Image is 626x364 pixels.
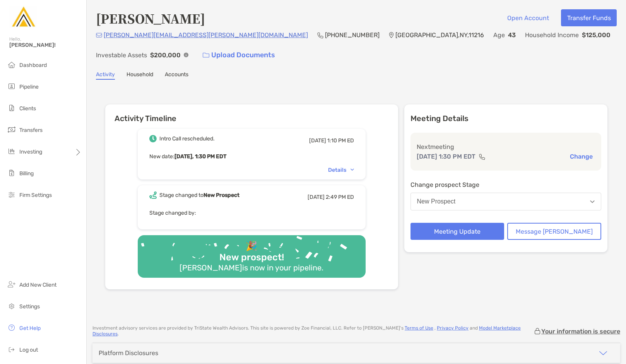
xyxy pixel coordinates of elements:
[599,349,608,358] img: icon arrow
[149,191,157,199] img: Event icon
[410,193,602,210] button: New Prospect
[165,71,188,80] a: Accounts
[96,71,115,80] a: Activity
[92,325,521,337] a: Model Marketplace Disclosures
[417,198,456,205] div: New Prospect
[127,71,153,80] a: Household
[410,114,602,123] p: Meeting Details
[149,152,354,161] p: New date :
[19,303,40,310] span: Settings
[328,167,354,173] div: Details
[105,104,398,123] h6: Activity Timeline
[174,153,226,160] b: [DATE], 1:30 PM EDT
[243,241,260,252] div: 🎉
[7,190,16,199] img: firm-settings icon
[325,30,380,40] p: [PHONE_NUMBER]
[501,9,555,26] button: Open Account
[493,30,505,40] p: Age
[204,192,239,198] b: New Prospect
[19,325,41,332] span: Get Help
[327,137,354,144] span: 1:10 PM ED
[351,169,354,171] img: Chevron icon
[395,30,484,40] p: [GEOGRAPHIC_DATA] , NY , 11216
[149,208,354,218] p: Stage changed by:
[149,135,157,142] img: Event icon
[525,30,579,40] p: Household Income
[7,82,16,91] img: pipeline icon
[417,142,595,152] p: Next meeting
[7,103,16,113] img: clients icon
[159,192,239,198] div: Stage changed to
[96,9,205,27] h4: [PERSON_NAME]
[150,50,181,60] p: $200,000
[19,282,56,288] span: Add New Client
[19,170,34,177] span: Billing
[184,53,188,57] img: Info Icon
[309,137,326,144] span: [DATE]
[9,3,37,31] img: Zoe Logo
[216,252,287,263] div: New prospect!
[7,147,16,156] img: investing icon
[582,30,611,40] p: $125,000
[508,30,516,40] p: 43
[138,235,366,271] img: Confetti
[19,62,47,68] span: Dashboard
[19,149,42,155] span: Investing
[96,33,102,38] img: Email Icon
[159,135,215,142] div: Intro Call rescheduled.
[7,168,16,178] img: billing icon
[479,154,486,160] img: communication type
[7,345,16,354] img: logout icon
[19,347,38,353] span: Log out
[198,47,280,63] a: Upload Documents
[7,125,16,134] img: transfers icon
[317,32,323,38] img: Phone Icon
[19,192,52,198] span: Firm Settings
[561,9,617,26] button: Transfer Funds
[437,325,469,331] a: Privacy Policy
[176,263,327,272] div: [PERSON_NAME] is now in your pipeline.
[99,349,158,357] div: Platform Disclosures
[7,280,16,289] img: add_new_client icon
[7,60,16,69] img: dashboard icon
[19,84,39,90] span: Pipeline
[7,301,16,311] img: settings icon
[19,105,36,112] span: Clients
[104,30,308,40] p: [PERSON_NAME][EMAIL_ADDRESS][PERSON_NAME][DOMAIN_NAME]
[19,127,43,133] span: Transfers
[203,53,209,58] img: button icon
[410,223,505,240] button: Meeting Update
[541,328,620,335] p: Your information is secure
[568,152,595,161] button: Change
[96,50,147,60] p: Investable Assets
[92,325,534,337] p: Investment advisory services are provided by TriState Wealth Advisors . This site is powered by Z...
[410,180,602,190] p: Change prospect Stage
[590,200,595,203] img: Open dropdown arrow
[7,323,16,332] img: get-help icon
[389,32,394,38] img: Location Icon
[308,194,325,200] span: [DATE]
[417,152,475,161] p: [DATE] 1:30 PM EDT
[326,194,354,200] span: 2:49 PM ED
[9,42,82,48] span: [PERSON_NAME]!
[507,223,601,240] button: Message [PERSON_NAME]
[405,325,433,331] a: Terms of Use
